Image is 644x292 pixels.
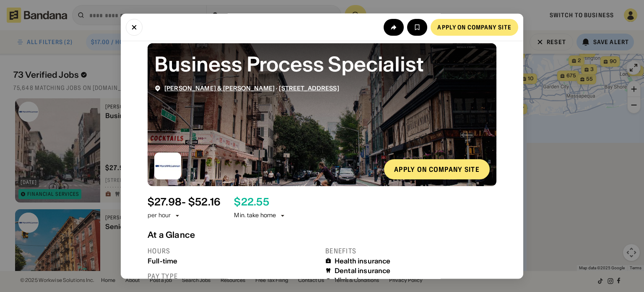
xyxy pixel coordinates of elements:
[154,152,181,179] img: Marsh & McLennan logo
[437,24,512,30] div: Apply on company site
[148,257,319,265] div: Full-time
[335,257,391,265] div: Health insurance
[154,50,490,78] div: Business Process Specialist
[148,246,319,255] div: Hours
[148,271,319,280] div: Pay type
[234,196,269,208] div: $ 22.55
[148,211,171,220] div: per hour
[164,84,339,92] div: ·
[126,18,143,35] button: Close
[234,211,286,220] div: Min. take home
[148,229,496,239] div: At a Glance
[279,84,339,92] span: [STREET_ADDRESS]
[325,246,496,255] div: Benefits
[335,266,391,274] div: Dental insurance
[335,276,390,284] div: Vision insurance
[164,84,275,92] span: [PERSON_NAME] & [PERSON_NAME]
[148,196,221,208] div: $ 27.98 - $52.16
[394,166,480,172] div: Apply on company site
